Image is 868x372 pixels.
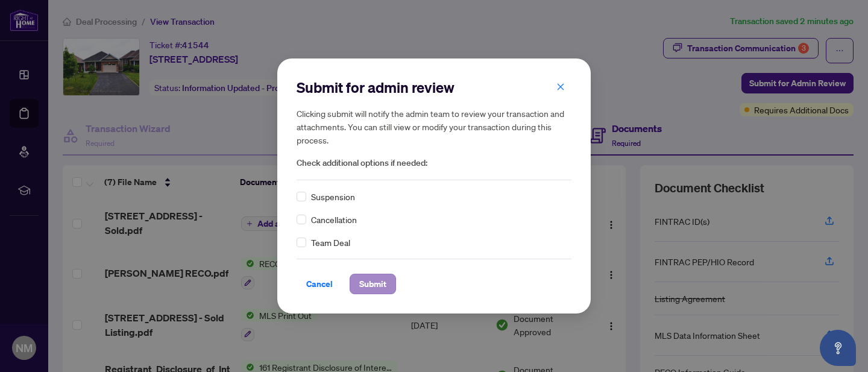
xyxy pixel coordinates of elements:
[306,274,333,294] span: Cancel
[297,156,571,170] span: Check additional options if needed:
[297,78,571,97] h2: Submit for admin review
[311,236,350,249] span: Team Deal
[297,274,342,294] button: Cancel
[350,274,396,294] button: Submit
[556,83,565,91] span: close
[820,330,856,366] button: Open asap
[311,213,357,226] span: Cancellation
[359,274,386,294] span: Submit
[311,190,355,203] span: Suspension
[297,107,571,147] h5: Clicking submit will notify the admin team to review your transaction and attachments. You can st...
